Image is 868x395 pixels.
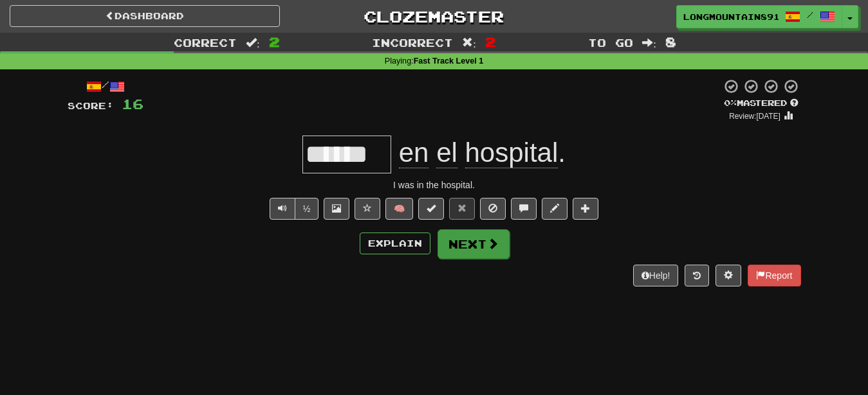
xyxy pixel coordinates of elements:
[588,36,633,49] span: To go
[511,198,537,220] button: Discuss sentence (alt+u)
[462,37,476,48] span: :
[68,179,801,191] div: I was in the hospital.
[355,198,380,220] button: Favorite sentence (alt+f)
[10,5,280,27] a: Dashboard
[399,137,429,168] span: en
[573,198,598,220] button: Add to collection (alt+a)
[436,137,457,168] span: el
[729,112,780,121] small: Review: [DATE]
[68,78,143,94] div: /
[414,57,484,66] strong: Fast Track Level 1
[385,198,413,220] button: 🧠
[465,137,559,168] span: hospital
[68,100,114,111] span: Score:
[438,229,510,259] button: Next
[324,198,349,220] button: Show image (alt+x)
[360,233,430,254] button: Explain
[391,137,566,168] span: .
[642,37,656,48] span: :
[174,36,237,49] span: Correct
[542,198,568,220] button: Edit sentence (alt+d)
[721,98,801,109] div: Mastered
[685,265,709,286] button: Round history (alt+y)
[683,11,779,22] span: LongMountain8912
[246,37,260,48] span: :
[295,198,319,220] button: ½
[449,198,475,220] button: Reset to 0% Mastered (alt+r)
[269,34,280,49] span: 2
[270,198,295,220] button: Play sentence audio (ctl+space)
[724,98,737,108] span: 0 %
[676,5,842,28] a: LongMountain8912 /
[633,265,679,286] button: Help!
[807,10,813,19] span: /
[485,34,496,49] span: 2
[299,5,569,28] a: Clozemaster
[480,198,506,220] button: Ignore sentence (alt+i)
[372,36,453,49] span: Incorrect
[122,96,143,112] span: 16
[665,34,676,49] span: 8
[267,198,319,220] div: Text-to-speech controls
[748,265,800,286] button: Report
[418,198,444,220] button: Set this sentence to 100% Mastered (alt+m)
